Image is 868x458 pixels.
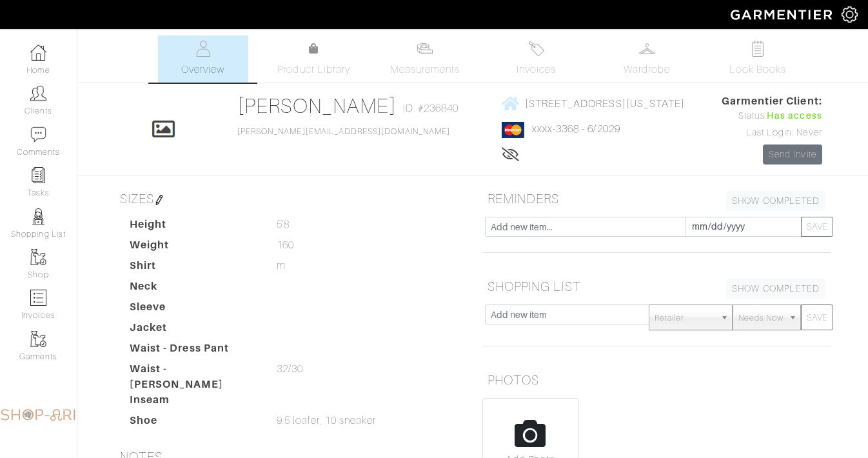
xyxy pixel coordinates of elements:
span: 160 [277,237,294,253]
img: comment-icon-a0a6a9ef722e966f86d9cbdc48e553b5cf19dbc54f86b18d962a5391bc8f6eb6.png [30,126,46,143]
img: mastercard-2c98a0d54659f76b027c6839bea21931c3e23d06ea5b2b5660056f2e14d2f154.png [502,122,524,138]
input: Add new item... [485,217,686,237]
img: wardrobe-487a4870c1b7c33e795ec22d11cfc2ed9d08956e64fb3008fe2437562e282088.svg [639,41,655,57]
a: Overview [158,35,248,83]
a: Wardrobe [602,35,692,83]
span: m [277,258,286,274]
dt: Waist - [PERSON_NAME] [120,361,267,392]
img: orders-27d20c2124de7fd6de4e0e44c1d41de31381a507db9b33961299e4e07d508b8c.svg [528,41,544,57]
h5: REMINDERS [482,186,831,212]
h5: PHOTOS [482,367,831,393]
span: Garmentier Client: [722,94,822,109]
span: Product Library [277,62,350,77]
a: [STREET_ADDRESS][US_STATE] [502,95,685,112]
img: garments-icon-b7da505a4dc4fd61783c78ac3ca0ef83fa9d6f193b1c9dc38574b1d14d53ca28.png [30,249,46,265]
span: Needs Now [738,305,784,331]
span: [STREET_ADDRESS][US_STATE] [525,97,685,109]
img: reminder-icon-8004d30b9f0a5d33ae49ab947aed9ed385cf756f9e5892f1edd6e32f2345188e.png [30,167,46,183]
dt: Shoe [120,413,267,433]
span: Wardrobe [624,62,670,77]
img: todo-9ac3debb85659649dc8f770b8b6100bb5dab4b48dedcbae339e5042a72dfd3cc.svg [750,41,766,57]
span: Measurements [390,62,460,77]
img: orders-icon-0abe47150d42831381b5fb84f609e132dff9fe21cb692f30cb5eec754e2cba89.png [30,290,46,306]
div: Status: [722,109,822,123]
button: SAVE [801,217,833,237]
dt: Neck [120,279,267,299]
a: Product Library [269,41,359,77]
a: Send Invite [763,144,822,164]
span: 32/30 [277,361,303,377]
a: Invoices [491,35,581,83]
a: [PERSON_NAME] [237,94,397,117]
dt: Weight [120,237,267,258]
dt: Height [120,217,267,237]
span: Invoices [517,62,556,77]
a: SHOW COMPLETED [726,191,825,211]
dt: Waist - Dress Pant [120,341,267,361]
dt: Shirt [120,258,267,279]
span: ID: #236840 [403,101,459,116]
span: Look Books [729,62,787,77]
dt: Jacket [120,320,267,341]
span: Has access [767,109,822,123]
img: stylists-icon-eb353228a002819b7ec25b43dbf5f0378dd9e0616d9560372ff212230b889e62.png [30,208,46,224]
span: 9.5 loafer, 10 sneaker [277,413,376,428]
h5: SIZES [115,186,463,212]
dt: Sleeve [120,299,267,320]
img: garments-icon-b7da505a4dc4fd61783c78ac3ca0ef83fa9d6f193b1c9dc38574b1d14d53ca28.png [30,331,46,347]
button: SAVE [801,304,833,330]
img: garmentier-logo-header-white-b43fb05a5012e4ada735d5af1a66efaba907eab6374d6393d1fbf88cb4ef424d.png [724,3,842,26]
img: clients-icon-6bae9207a08558b7cb47a8932f037763ab4055f8c8b6bfacd5dc20c3e0201464.png [30,85,46,101]
span: 5'8 [277,217,290,232]
img: measurements-466bbee1fd09ba9460f595b01e5d73f9e2bff037440d3c8f018324cb6cdf7a4a.svg [417,41,433,57]
dt: Inseam [120,392,267,413]
h5: SHOPPING LIST [482,274,831,299]
img: basicinfo-40fd8af6dae0f16599ec9e87c0ef1c0a1fdea2edbe929e3d69a839185d80c458.svg [195,41,211,57]
a: Measurements [380,35,471,83]
span: Overview [181,62,224,77]
input: Add new item [485,304,649,324]
a: xxxx-3368 - 6/2029 [532,123,620,135]
div: Last Login: Never [722,126,822,140]
a: Look Books [713,35,803,83]
a: SHOW COMPLETED [726,279,825,299]
img: gear-icon-white-bd11855cb880d31180b6d7d6211b90ccbf57a29d726f0c71d8c61bd08dd39cc2.png [842,6,858,23]
img: dashboard-icon-dbcd8f5a0b271acd01030246c82b418ddd0df26cd7fceb0bd07c9910d44c42f6.png [30,45,46,61]
a: [PERSON_NAME][EMAIL_ADDRESS][DOMAIN_NAME] [237,127,450,136]
span: Retailer [655,305,715,331]
img: pen-cf24a1663064a2ec1b9c1bd2387e9de7a2fa800b781884d57f21acf72779bad2.png [154,195,164,205]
